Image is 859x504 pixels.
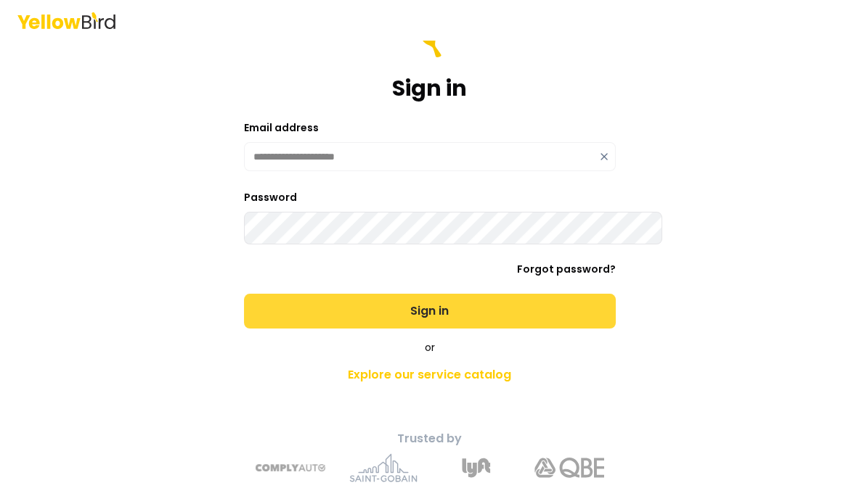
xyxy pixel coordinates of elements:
button: Sign in [244,294,616,329]
a: Explore our service catalog [174,360,685,389]
label: Email address [244,120,319,135]
a: Forgot password? [517,262,616,276]
p: Trusted by [174,430,685,447]
h1: Sign in [392,75,467,102]
span: or [425,340,435,355]
label: Password [244,190,297,205]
